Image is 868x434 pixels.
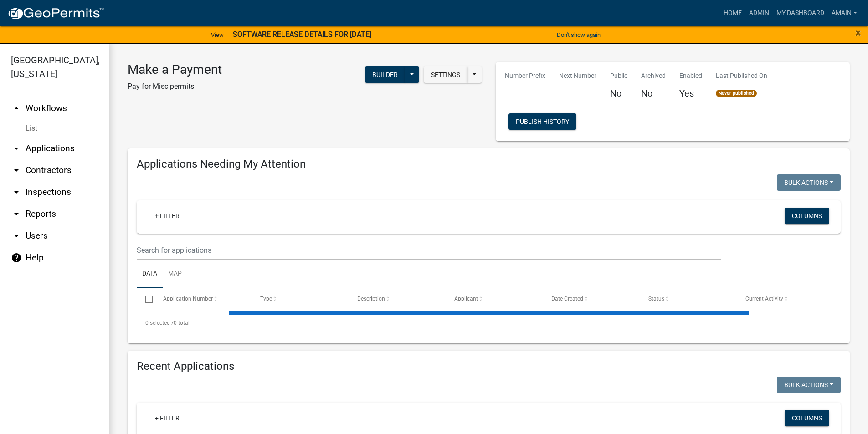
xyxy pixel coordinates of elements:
h5: Yes [679,88,702,99]
i: arrow_drop_up [11,103,22,114]
div: 0 total [137,311,841,334]
button: Builder [365,66,405,83]
h5: No [610,88,627,99]
a: Data [137,260,163,289]
span: Application Number [163,296,213,302]
p: Public [610,71,627,81]
i: help [11,252,22,263]
span: × [855,26,861,39]
input: Search for applications [137,241,721,260]
p: Last Published On [716,71,767,81]
datatable-header-cell: Status [640,288,737,310]
i: arrow_drop_down [11,143,22,154]
button: Don't show again [553,27,604,42]
p: Next Number [559,71,596,81]
p: Archived [641,71,666,81]
a: My Dashboard [773,5,828,22]
span: Description [357,296,385,302]
span: Status [648,296,664,302]
i: arrow_drop_down [11,165,22,176]
i: arrow_drop_down [11,187,22,198]
span: 0 selected / [145,320,174,326]
datatable-header-cell: Current Activity [737,288,834,310]
a: + Filter [148,410,187,426]
datatable-header-cell: Applicant [446,288,543,310]
a: AMain [828,5,861,22]
button: Bulk Actions [777,377,841,393]
a: + Filter [148,208,187,224]
button: Close [855,27,861,38]
a: Home [720,5,745,22]
span: Applicant [454,296,478,302]
datatable-header-cell: Description [349,288,446,310]
span: Never published [716,90,757,97]
datatable-header-cell: Type [251,288,348,310]
button: Columns [785,410,829,426]
button: Columns [785,208,829,224]
p: Enabled [679,71,702,81]
button: Settings [424,66,467,83]
button: Publish History [508,113,576,130]
wm-modal-confirm: Workflow Publish History [508,118,576,126]
i: arrow_drop_down [11,209,22,220]
a: View [207,27,227,42]
h3: Make a Payment [128,62,222,77]
button: Bulk Actions [777,174,841,191]
strong: SOFTWARE RELEASE DETAILS FOR [DATE] [233,30,371,39]
datatable-header-cell: Application Number [154,288,251,310]
h4: Recent Applications [137,360,841,373]
i: arrow_drop_down [11,230,22,241]
span: Type [260,296,272,302]
a: Map [163,260,187,289]
span: Date Created [551,296,583,302]
h4: Applications Needing My Attention [137,158,841,171]
a: Admin [745,5,773,22]
datatable-header-cell: Select [137,288,154,310]
h5: No [641,88,666,99]
p: Pay for Misc permits [128,81,222,92]
datatable-header-cell: Date Created [543,288,640,310]
p: Number Prefix [505,71,545,81]
span: Current Activity [745,296,783,302]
